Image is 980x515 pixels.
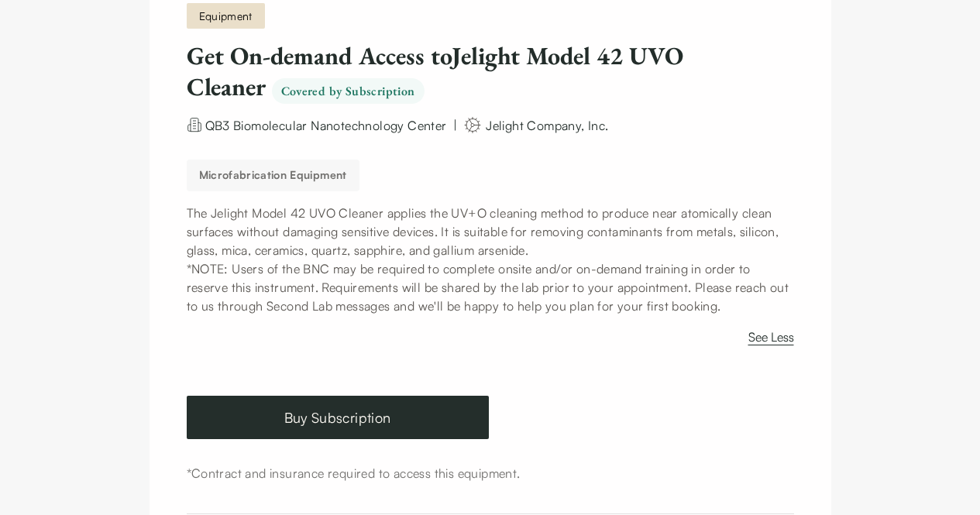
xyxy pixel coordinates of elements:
[187,396,489,439] a: Buy Subscription
[463,115,482,135] img: manufacturer
[205,118,447,133] span: QB3 Biomolecular Nanotechnology Center
[187,464,794,482] div: *Contract and insurance required to access this equipment.
[187,160,359,191] button: Microfabrication Equipment
[187,3,265,29] span: Equipment
[187,40,714,103] h1: Get On-demand Access to Jelight Model 42 UVO Cleaner
[272,78,425,104] span: Covered by Subscription
[453,115,457,134] div: |
[486,117,608,132] span: Jelight Company, Inc.
[187,259,794,315] p: *NOTE: Users of the BNC may be required to complete onsite and/or on-demand training in order to ...
[205,116,447,132] a: QB3 Biomolecular Nanotechnology Center
[187,204,794,259] p: The Jelight Model 42 UVO Cleaner applies the UV+O cleaning method to produce near atomically clea...
[748,328,794,352] button: See Less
